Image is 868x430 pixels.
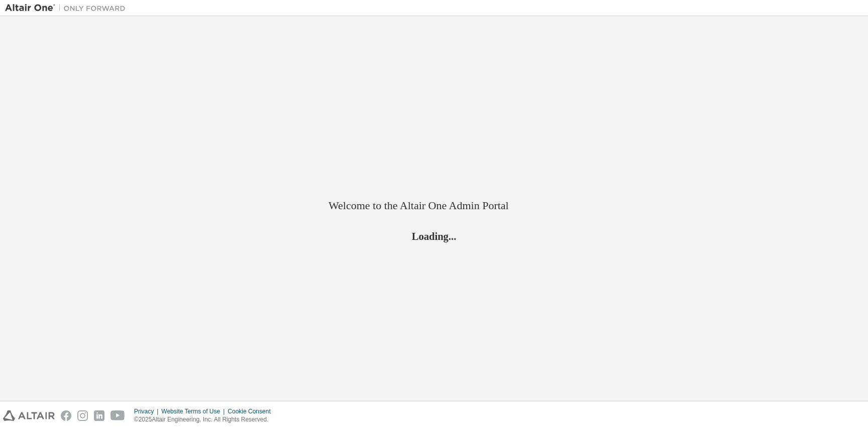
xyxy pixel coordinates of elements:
[61,410,71,421] img: facebook.svg
[329,229,539,242] h2: Loading...
[134,415,277,424] p: © 2025 Altair Engineering, Inc. All Rights Reserved.
[228,407,276,415] div: Cookie Consent
[5,3,131,13] img: Altair One
[77,410,88,421] img: instagram.svg
[134,407,161,415] div: Privacy
[329,199,539,213] h2: Welcome to the Altair One Admin Portal
[161,407,228,415] div: Website Terms of Use
[111,410,125,421] img: youtube.svg
[3,410,55,421] img: altair_logo.svg
[94,410,104,421] img: linkedin.svg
